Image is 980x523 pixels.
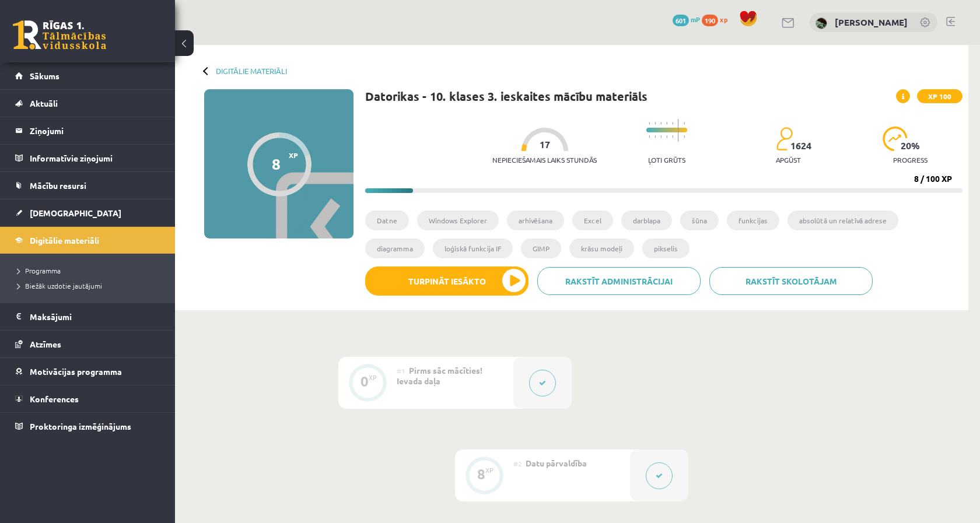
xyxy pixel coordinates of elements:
span: 190 [702,15,718,26]
span: #2 [513,459,522,468]
a: Programma [17,265,163,276]
span: XP [289,151,298,159]
legend: Maksājumi [30,303,160,330]
a: Atzīmes [15,331,160,357]
a: Konferences [15,385,160,412]
li: Windows Explorer [417,210,499,230]
img: icon-short-line-57e1e144782c952c97e751825c79c345078a6d821885a25fce030b3d8c18986b.svg [649,135,650,138]
img: icon-short-line-57e1e144782c952c97e751825c79c345078a6d821885a25fce030b3d8c18986b.svg [684,122,685,125]
img: icon-short-line-57e1e144782c952c97e751825c79c345078a6d821885a25fce030b3d8c18986b.svg [672,135,673,138]
span: 20 % [901,141,921,151]
a: Rakstīt administrācijai [537,267,701,295]
li: GIMP [521,238,561,258]
li: pikselis [642,238,689,258]
a: Motivācijas programma [15,358,160,385]
span: 17 [540,139,550,150]
li: šūna [680,210,719,230]
span: Konferences [30,394,79,404]
li: diagramma [365,238,425,258]
img: icon-long-line-d9ea69661e0d244f92f715978eff75569469978d946b2353a9bb055b3ed8787d.svg [678,119,679,142]
a: Ziņojumi [15,117,160,144]
a: Informatīvie ziņojumi [15,145,160,171]
a: Biežāk uzdotie jautājumi [17,280,163,291]
img: icon-short-line-57e1e144782c952c97e751825c79c345078a6d821885a25fce030b3d8c18986b.svg [672,122,673,125]
p: apgūst [776,156,801,164]
img: icon-short-line-57e1e144782c952c97e751825c79c345078a6d821885a25fce030b3d8c18986b.svg [684,135,685,138]
h1: Datorikas - 10. klases 3. ieskaites mācību materiāls [365,89,647,103]
img: icon-short-line-57e1e144782c952c97e751825c79c345078a6d821885a25fce030b3d8c18986b.svg [660,135,661,138]
li: absolūtā un relatīvā adrese [787,210,898,230]
button: Turpināt iesākto [365,266,528,296]
span: Atzīmes [30,339,61,349]
a: Rīgas 1. Tālmācības vidusskola [13,20,106,50]
a: [DEMOGRAPHIC_DATA] [15,199,160,226]
a: Proktoringa izmēģinājums [15,413,160,440]
img: icon-short-line-57e1e144782c952c97e751825c79c345078a6d821885a25fce030b3d8c18986b.svg [666,135,667,138]
p: Ļoti grūts [648,156,685,164]
span: [DEMOGRAPHIC_DATA] [30,208,121,218]
img: icon-short-line-57e1e144782c952c97e751825c79c345078a6d821885a25fce030b3d8c18986b.svg [649,122,650,125]
legend: Informatīvie ziņojumi [30,145,160,171]
span: Proktoringa izmēģinājums [30,421,131,431]
a: Rakstīt skolotājam [709,267,873,295]
span: Sākums [30,71,60,81]
a: Mācību resursi [15,172,160,199]
a: Digitālie materiāli [216,66,287,75]
li: loģiskā funkcija IF [433,238,513,258]
span: Datu pārvaldība [526,458,587,468]
a: 601 mP [673,15,700,24]
span: Motivācijas programma [30,366,122,377]
p: progress [893,156,928,164]
li: arhivēšana [507,210,564,230]
div: XP [369,374,377,381]
span: Pirms sāc mācīties! Ievada daļa [397,365,482,386]
img: icon-short-line-57e1e144782c952c97e751825c79c345078a6d821885a25fce030b3d8c18986b.svg [654,122,656,125]
p: Nepieciešamais laiks stundās [492,156,597,164]
img: icon-short-line-57e1e144782c952c97e751825c79c345078a6d821885a25fce030b3d8c18986b.svg [666,122,667,125]
span: XP 100 [917,89,963,103]
span: Biežāk uzdotie jautājumi [17,281,102,290]
div: 0 [360,376,369,387]
div: 8 [477,469,485,479]
div: 8 [272,155,281,173]
span: mP [691,15,700,24]
span: 601 [673,15,689,26]
a: 190 xp [702,15,733,24]
span: xp [720,15,727,24]
a: Aktuāli [15,90,160,117]
a: Sākums [15,62,160,89]
legend: Ziņojumi [30,117,160,144]
li: Excel [572,210,613,230]
li: darblapa [621,210,672,230]
span: Digitālie materiāli [30,235,99,245]
img: students-c634bb4e5e11cddfef0936a35e636f08e4e9abd3cc4e673bd6f9a4125e45ecb1.svg [776,127,793,151]
span: 1624 [790,141,811,151]
img: icon-short-line-57e1e144782c952c97e751825c79c345078a6d821885a25fce030b3d8c18986b.svg [660,122,661,125]
a: Maksājumi [15,303,160,330]
span: #1 [397,366,405,375]
a: Digitālie materiāli [15,227,160,254]
a: [PERSON_NAME] [835,16,908,28]
img: Marta Cekula [815,17,827,29]
li: funkcijas [727,210,779,230]
li: Datne [365,210,409,230]
span: Mācību resursi [30,180,86,191]
img: icon-progress-161ccf0a02000e728c5f80fcf4c31c7af3da0e1684b2b1d7c360e028c24a22f1.svg [883,127,908,151]
span: Aktuāli [30,98,58,108]
img: icon-short-line-57e1e144782c952c97e751825c79c345078a6d821885a25fce030b3d8c18986b.svg [654,135,656,138]
div: XP [485,467,494,473]
li: krāsu modeļi [569,238,634,258]
span: Programma [17,266,61,275]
